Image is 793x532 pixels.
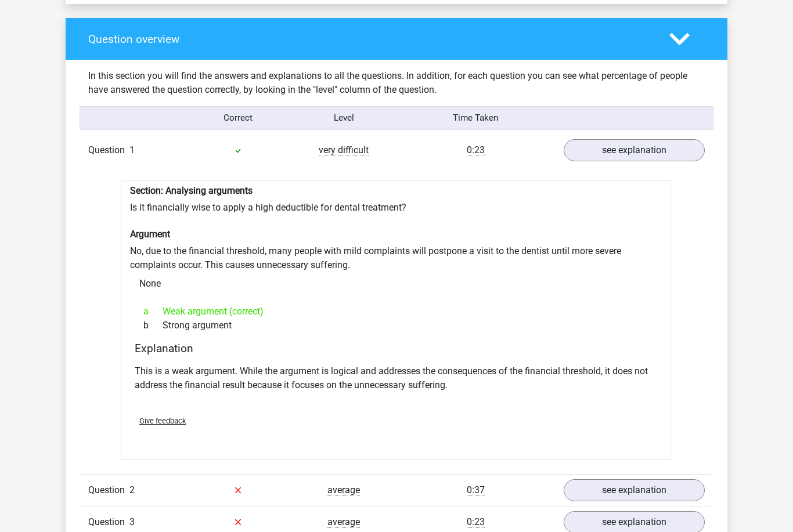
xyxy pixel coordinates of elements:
[327,517,360,529] span: average
[327,485,360,497] span: average
[129,145,135,156] span: 1
[467,517,485,529] span: 0:23
[88,484,129,498] span: Question
[129,485,135,496] span: 2
[396,112,555,125] div: Time Taken
[291,112,396,125] div: Level
[129,517,135,528] span: 3
[467,485,485,497] span: 0:37
[186,112,291,125] div: Correct
[130,229,663,240] h6: Argument
[130,273,663,296] div: None
[135,342,658,356] h4: Explanation
[135,319,658,333] div: Strong argument
[319,145,369,157] span: very difficult
[467,145,485,157] span: 0:23
[80,70,713,97] div: In this section you will find the answers and explanations to all the questions. In addition, for...
[88,516,129,530] span: Question
[564,140,705,162] a: see explanation
[143,305,163,319] span: a
[88,33,652,46] h4: Question overview
[121,180,672,461] div: Is it financially wise to apply a high deductible for dental treatment? No, due to the financial ...
[135,305,658,319] div: Weak argument (correct)
[88,144,129,158] span: Question
[135,365,658,393] p: This is a weak argument. While the argument is logical and addresses the consequences of the fina...
[130,186,663,197] h6: Section: Analysing arguments
[564,480,705,502] a: see explanation
[139,417,186,426] span: Give feedback
[143,319,163,333] span: b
